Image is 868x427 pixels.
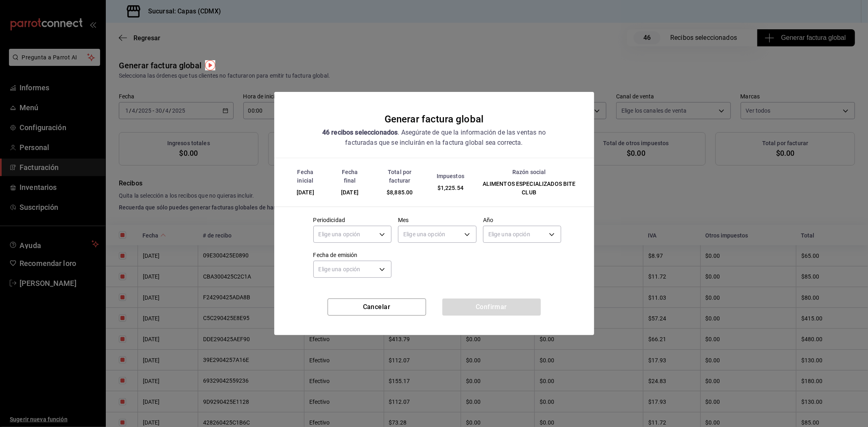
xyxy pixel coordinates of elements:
[313,261,392,278] div: Elige una opción
[328,298,426,316] button: Cancelar
[398,217,477,223] label: Mes
[291,188,321,197] div: [DATE]
[205,60,215,70] img: Marcador de información sobre herramientas
[313,252,392,258] label: Fecha de emisión
[483,226,562,243] div: Elige una opción
[387,189,413,196] span: $8,885.00
[481,180,577,197] div: ALIMENTOS ESPECIALIZADOS BITE CLUB
[291,168,321,185] div: Fecha inicial
[313,217,392,223] label: Periodicidad
[437,172,464,181] div: Impuestos
[322,129,398,136] strong: 46 recibos seleccionados
[398,226,477,243] div: Elige una opción
[337,168,363,185] div: Fecha final
[437,185,464,191] span: $1,225.54
[481,168,577,176] div: Razón social
[483,217,562,223] label: Año
[379,168,420,185] div: Total por facturar
[313,226,392,243] div: Elige una opción
[385,111,483,127] div: Generar factura global
[320,127,548,148] div: . Asegúrate de que la información de las ventas no facturadas que se incluirán en la factura glob...
[337,188,363,197] div: [DATE]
